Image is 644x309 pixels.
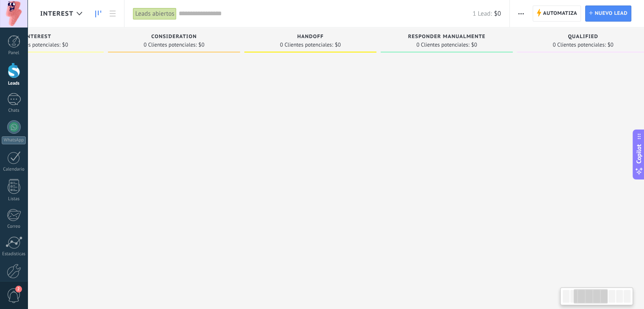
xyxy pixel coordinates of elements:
span: 0 Clientes potenciales: [280,42,333,47]
span: $0 [62,42,68,47]
span: Consideration [151,34,196,40]
span: 2 [15,286,22,292]
span: Handoff [297,34,323,40]
span: Responder manualmente [408,34,486,40]
span: 1 Lead: [473,10,492,18]
span: $0 [494,10,501,18]
span: $0 [199,42,205,47]
div: Responder manualmente [385,34,509,41]
div: Calendario [2,167,26,172]
span: Automatiza [543,6,577,21]
span: 0 Clientes potenciales: [7,42,60,47]
a: Automatiza [533,6,581,22]
div: Consideration [112,34,236,41]
div: Correo [2,224,26,229]
span: $0 [471,42,477,47]
span: 0 Clientes potenciales: [553,42,605,47]
span: 0 Clientes potenciales: [416,42,469,47]
div: WhatsApp [2,136,26,144]
span: Interest [40,10,73,18]
div: Estadísticas [2,251,26,257]
span: Qualified [568,34,598,40]
div: Listas [2,196,26,202]
a: Nuevo lead [585,6,631,22]
div: Leads abiertos [133,8,176,20]
span: Interest [24,34,51,40]
span: $0 [608,42,614,47]
div: Panel [2,50,26,56]
div: Leads [2,81,26,86]
div: Handoff [249,34,372,41]
div: Chats [2,108,26,113]
span: Nuevo lead [594,6,627,21]
span: $0 [335,42,341,47]
span: Copilot [635,144,643,164]
span: 0 Clientes potenciales: [144,42,196,47]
